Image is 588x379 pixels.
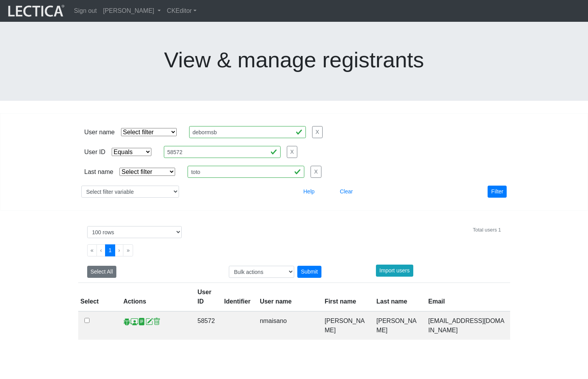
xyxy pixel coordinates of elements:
th: Email [424,283,510,312]
button: Go to page 1 [105,244,115,256]
td: [PERSON_NAME] [320,311,372,340]
button: Clear [336,186,356,198]
th: Actions [119,283,193,312]
div: User ID [84,147,105,157]
ul: Pagination [87,244,501,256]
button: Help [300,186,318,198]
img: lecticalive [6,4,65,18]
th: Last name [372,283,423,312]
th: User ID [193,283,220,312]
button: Filter [488,186,507,198]
button: Select All [87,266,117,278]
td: nmaisano [255,311,320,340]
a: Sign out [71,3,100,19]
div: Submit [297,266,321,278]
td: [PERSON_NAME] [372,311,423,340]
a: CKEditor [164,3,200,19]
button: Import users [376,265,413,277]
button: X [311,166,321,178]
div: Total users 1 [473,226,501,233]
th: User name [255,283,320,312]
div: Last name [84,167,114,177]
th: Select [78,283,119,312]
td: 58572 [193,311,220,340]
span: reports [138,318,146,326]
a: [PERSON_NAME] [100,3,164,19]
span: delete [153,318,160,326]
span: Staff [131,318,138,326]
th: Identifier [219,283,255,312]
span: account update [146,318,153,326]
div: User name [84,128,115,137]
td: [EMAIL_ADDRESS][DOMAIN_NAME] [424,311,510,340]
button: X [312,126,323,138]
a: Help [300,188,318,195]
th: First name [320,283,372,312]
button: X [287,146,297,158]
